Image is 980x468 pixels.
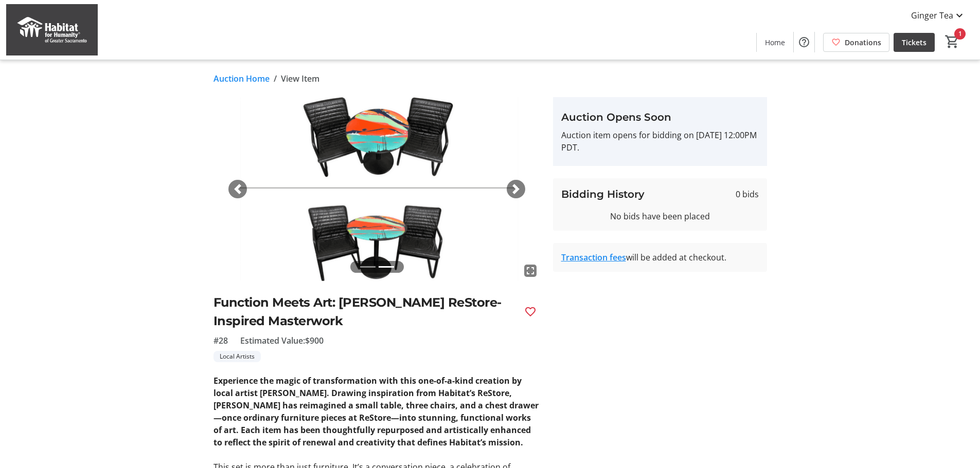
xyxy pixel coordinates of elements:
[902,37,926,48] span: Tickets
[561,109,759,125] h3: Auction Opens Soon
[274,72,277,85] span: /
[213,351,261,362] tr-label-badge: Local Artists
[213,334,228,347] span: #28
[561,210,759,222] div: No bids have been placed
[6,4,98,55] img: Habitat for Humanity of Greater Sacramento's Logo
[213,293,516,330] h2: Function Meets Art: [PERSON_NAME] ReStore-Inspired Masterwork
[281,72,319,85] span: View Item
[757,33,793,52] a: Home
[911,9,953,22] span: Ginger Tea
[213,72,270,85] a: Auction Home
[520,302,541,322] button: Favourite
[823,33,889,52] a: Donations
[736,188,759,200] span: 0 bids
[240,334,324,347] span: Estimated Value: $900
[524,265,537,277] mat-icon: fullscreen
[894,33,935,52] a: Tickets
[943,32,961,51] button: Cart
[845,37,881,48] span: Donations
[903,7,974,24] button: Ginger Tea
[561,251,759,264] div: will be added at checkout.
[561,186,645,202] h3: Bidding History
[765,37,785,48] span: Home
[561,129,759,154] p: Auction item opens for bidding on [DATE] 12:00PM PDT.
[213,375,539,448] strong: Experience the magic of transformation with this one-of-a-kind creation by local artist [PERSON_N...
[561,252,626,263] a: Transaction fees
[213,97,541,281] img: Image
[794,32,814,52] button: Help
